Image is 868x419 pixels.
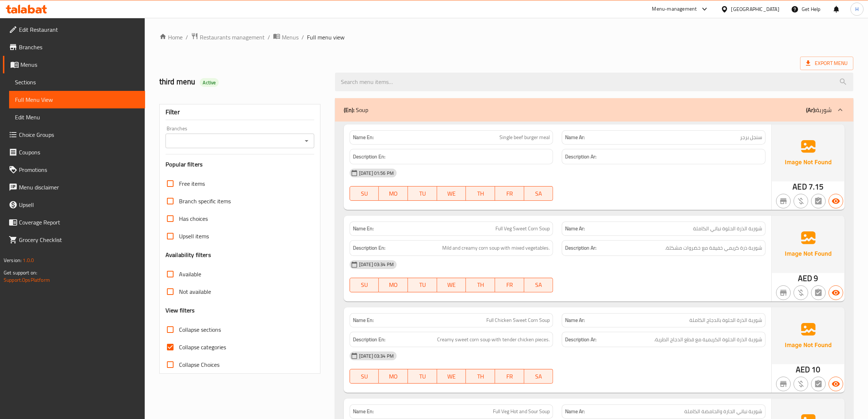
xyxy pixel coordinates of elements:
[19,43,139,51] span: Branches
[565,408,585,415] strong: Name Ar:
[350,186,379,201] button: SU
[353,408,374,415] strong: Name En:
[191,32,265,42] a: Restaurants management
[411,280,434,290] span: TU
[353,225,374,232] strong: Name En:
[527,188,550,199] span: SA
[498,280,521,290] span: FR
[411,188,434,199] span: TU
[356,261,397,268] span: [DATE] 03:34 PM
[493,408,550,415] span: Full Veg Hot and Sour Soup
[353,243,385,253] strong: Description En:
[3,161,145,178] a: Promotions
[466,369,495,384] button: TH
[811,285,826,300] button: Not has choices
[442,243,550,253] span: Mild and creamy corn soup with mixed vegetables.
[811,194,826,208] button: Not has choices
[379,278,408,292] button: MO
[740,134,762,141] span: سنجل برجر
[524,369,553,384] button: SA
[440,371,463,382] span: WE
[19,235,139,244] span: Grocery Checklist
[19,148,139,157] span: Coupons
[379,369,408,384] button: MO
[15,95,139,104] span: Full Menu View
[654,335,762,344] span: شوربة الذرة الحلوة الكريمية مع قطع الدجاج الطرية.
[800,57,853,70] span: Export Menu
[15,113,139,122] span: Edit Menu
[437,335,550,344] span: Creamy sweet corn soup with tender chicken pieces.
[159,76,326,87] h2: third menu
[776,285,791,300] button: Not branch specific item
[166,160,314,169] h3: Popular filters
[806,104,816,115] b: (Ar):
[772,216,845,273] img: Ae5nvW7+0k+MAAAAAElFTkSuQmCC
[353,188,376,199] span: SU
[3,126,145,143] a: Choice Groups
[382,371,405,382] span: MO
[19,165,139,174] span: Promotions
[382,188,405,199] span: MO
[179,360,219,369] span: Collapse Choices
[408,186,437,201] button: TU
[794,285,808,300] button: Purchased item
[565,134,585,141] strong: Name Ar:
[829,194,843,208] button: Available
[466,186,495,201] button: TH
[684,408,762,415] span: شوربة نباتي الحارة والحامضة الكاملة
[809,180,824,194] span: 7.15
[273,32,299,42] a: Menus
[772,307,845,364] img: Ae5nvW7+0k+MAAAAAElFTkSuQmCC
[565,225,585,232] strong: Name Ar:
[814,271,818,285] span: 9
[437,186,466,201] button: WE
[15,78,139,87] span: Sections
[731,5,779,13] div: [GEOGRAPHIC_DATA]
[498,188,521,199] span: FR
[527,280,550,290] span: SA
[4,268,37,277] span: Get support on:
[159,33,183,42] a: Home
[19,200,139,209] span: Upsell
[811,377,826,391] button: Not has choices
[350,369,379,384] button: SU
[200,78,219,87] div: Active
[166,104,314,120] div: Filter
[437,369,466,384] button: WE
[776,377,791,391] button: Not branch specific item
[469,188,492,199] span: TH
[9,91,145,108] a: Full Menu View
[159,32,853,42] nav: breadcrumb
[3,56,145,73] a: Menus
[4,275,50,285] a: Support.OpsPlatform
[793,180,807,194] span: AED
[3,21,145,38] a: Edit Restaurant
[179,343,226,351] span: Collapse categories
[437,278,466,292] button: WE
[350,278,379,292] button: SU
[335,73,853,91] input: search
[179,197,231,205] span: Branch specific items
[344,104,354,115] b: (En):
[9,108,145,126] a: Edit Menu
[335,98,853,122] div: (En): Soup(Ar):شوربة
[179,214,208,223] span: Has choices
[794,377,808,391] button: Purchased item
[19,218,139,227] span: Coverage Report
[4,255,22,265] span: Version:
[3,231,145,249] a: Grocery Checklist
[565,316,585,324] strong: Name Ar:
[3,143,145,161] a: Coupons
[356,353,397,360] span: [DATE] 03:34 PM
[408,369,437,384] button: TU
[806,59,848,68] span: Export Menu
[772,124,845,181] img: Ae5nvW7+0k+MAAAAAElFTkSuQmCC
[301,33,304,42] li: /
[466,278,495,292] button: TH
[524,186,553,201] button: SA
[353,316,374,324] strong: Name En:
[200,79,219,86] span: Active
[411,371,434,382] span: TU
[812,362,821,377] span: 10
[344,105,368,114] p: Soup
